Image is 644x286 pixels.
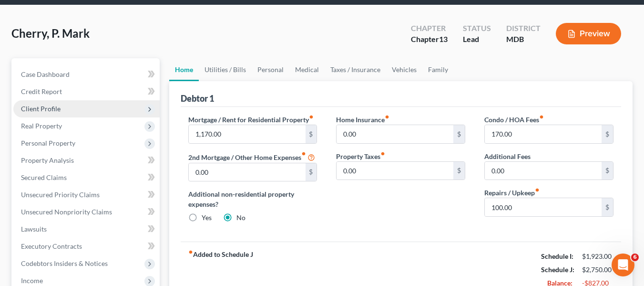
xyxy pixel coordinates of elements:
[21,122,62,130] span: Real Property
[21,242,82,250] span: Executory Contracts
[306,125,317,143] div: $
[337,125,453,143] input: --
[484,151,531,161] label: Additional Fees
[380,151,385,156] i: fiber_manual_record
[189,163,306,181] input: --
[336,115,389,125] label: Home Insurance
[21,259,108,267] span: Codebtors Insiders & Notices
[336,151,385,161] label: Property Taxes
[13,221,160,238] a: Lawsuits
[337,162,453,180] input: --
[411,34,448,45] div: Chapter
[188,151,315,163] label: 2nd Mortgage / Other Home Expenses
[602,125,613,143] div: $
[602,198,613,216] div: $
[422,58,454,81] a: Family
[21,105,61,113] span: Client Profile
[631,254,639,261] span: 6
[309,115,314,119] i: fiber_manual_record
[21,87,62,95] span: Credit Report
[236,213,245,222] label: No
[453,125,465,143] div: $
[188,189,317,209] label: Additional non-residential property expenses?
[252,58,289,81] a: Personal
[539,115,544,119] i: fiber_manual_record
[453,162,465,180] div: $
[556,23,621,44] button: Preview
[202,213,212,222] label: Yes
[506,23,541,34] div: District
[21,276,43,285] span: Income
[535,188,540,192] i: fiber_manual_record
[541,252,573,260] strong: Schedule I:
[306,163,317,181] div: $
[21,139,75,147] span: Personal Property
[11,26,90,40] span: Cherry, P. Mark
[411,23,448,34] div: Chapter
[199,58,252,81] a: Utilities / Bills
[13,186,160,203] a: Unsecured Priority Claims
[484,188,540,198] label: Repairs / Upkeep
[21,70,70,78] span: Case Dashboard
[13,83,160,100] a: Credit Report
[188,250,193,254] i: fiber_manual_record
[301,151,306,156] i: fiber_manual_record
[325,58,386,81] a: Taxes / Insurance
[181,93,214,104] div: Debtor 1
[386,58,422,81] a: Vehicles
[13,238,160,255] a: Executory Contracts
[439,34,448,43] span: 13
[484,115,544,125] label: Condo / HOA Fees
[13,66,160,83] a: Case Dashboard
[582,252,613,261] div: $1,923.00
[485,125,602,143] input: --
[188,115,314,125] label: Mortgage / Rent for Residential Property
[602,162,613,180] div: $
[506,34,541,45] div: MDB
[21,173,67,181] span: Secured Claims
[13,169,160,186] a: Secured Claims
[582,265,613,275] div: $2,750.00
[541,265,574,274] strong: Schedule J:
[463,34,491,45] div: Lead
[189,125,306,143] input: --
[485,162,602,180] input: --
[21,225,47,233] span: Lawsuits
[21,191,100,199] span: Unsecured Priority Claims
[13,152,160,169] a: Property Analysis
[385,115,389,119] i: fiber_manual_record
[169,58,199,81] a: Home
[21,156,74,164] span: Property Analysis
[612,254,634,276] iframe: Intercom live chat
[13,203,160,221] a: Unsecured Nonpriority Claims
[463,23,491,34] div: Status
[289,58,325,81] a: Medical
[21,208,112,216] span: Unsecured Nonpriority Claims
[485,198,602,216] input: --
